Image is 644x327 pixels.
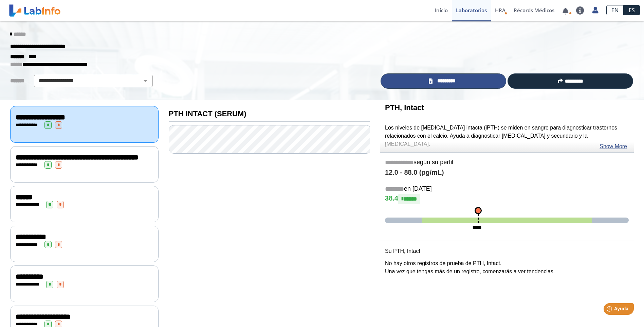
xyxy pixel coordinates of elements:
[385,247,629,255] p: Su PTH, Intact
[385,124,629,148] p: Los niveles de [MEDICAL_DATA] intacta (iPTH) se miden en sangre para diagnosticar trastornos rela...
[385,185,629,193] h5: en [DATE]
[606,5,624,15] a: EN
[385,259,629,276] p: No hay otros registros de prueba de PTH, Intact. Una vez que tengas más de un registro, comenzará...
[600,142,627,151] a: Show More
[624,5,640,15] a: ES
[385,103,424,112] b: PTH, Intact
[495,7,505,14] span: HRA
[385,169,629,177] h4: 12.0 - 88.0 (pg/mL)
[584,300,637,320] iframe: Help widget launcher
[385,194,629,204] h4: 38.4
[169,109,246,118] b: PTH INTACT (SERUM)
[385,159,629,167] h5: según su perfil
